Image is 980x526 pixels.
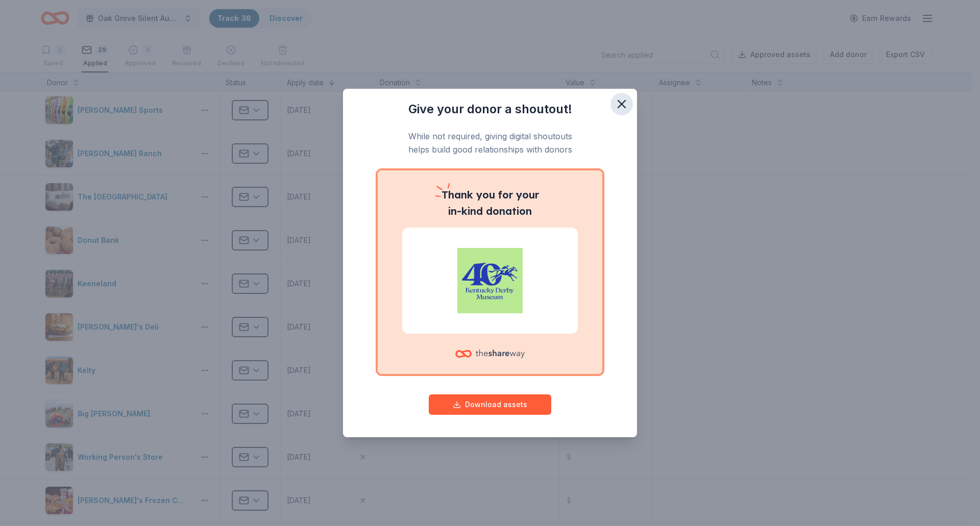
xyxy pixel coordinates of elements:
img: Kentucky Derby Museum [414,248,566,313]
span: Thank [442,188,473,201]
button: Download assets [429,394,551,415]
p: you for your in-kind donation [402,187,578,219]
p: While not required, giving digital shoutouts helps build good relationships with donors [363,130,617,157]
h3: Give your donor a shoutout! [363,101,617,117]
